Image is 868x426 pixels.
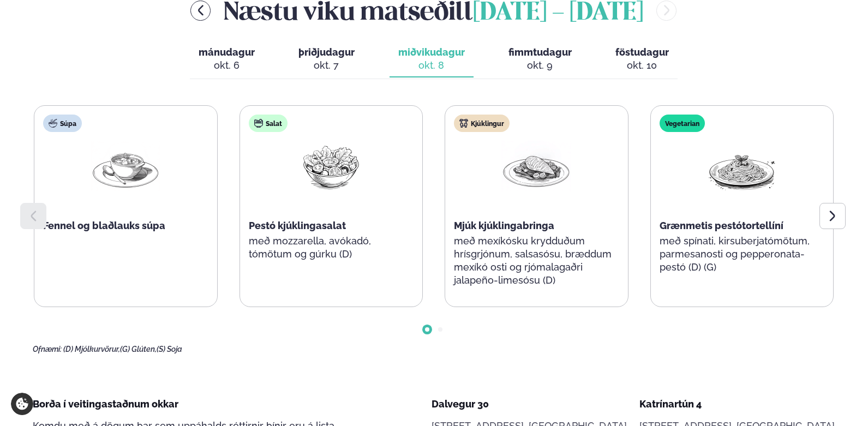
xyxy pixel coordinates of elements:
[157,345,182,353] span: (S) Soja
[199,59,255,72] div: okt. 6
[298,46,355,58] span: þriðjudagur
[49,119,57,128] img: soup.svg
[91,141,160,191] img: Soup.png
[459,119,468,128] img: chicken.svg
[425,327,429,332] span: Go to slide 1
[454,220,554,231] span: Mjúk kjúklingabringa
[639,398,835,411] div: Katrínartún 4
[33,398,178,410] span: Borða í veitingastaðnum okkar
[615,46,669,58] span: föstudagur
[254,119,263,128] img: salad.svg
[190,41,264,77] button: mánudagur okt. 6
[438,327,442,332] span: Go to slide 2
[390,41,474,77] button: miðvikudagur okt. 8
[607,41,678,77] button: föstudagur okt. 10
[508,46,572,58] span: fimmtudagur
[656,1,677,21] button: menu-btn-right
[43,220,165,231] span: Fennel og blaðlauks súpa
[500,41,580,77] button: fimmtudagur okt. 9
[615,59,669,72] div: okt. 10
[660,220,783,231] span: Grænmetis pestótortellíní
[11,393,33,415] a: Cookie settings
[707,141,777,191] img: Spagetti.png
[298,59,355,72] div: okt. 7
[454,115,510,132] div: Kjúklingur
[501,141,571,191] img: Chicken-breast.png
[660,235,825,274] p: með spínati, kirsuberjatómötum, parmesanosti og pepperonata-pestó (D) (G)
[249,220,346,231] span: Pestó kjúklingasalat
[432,398,627,411] div: Dalvegur 30
[296,141,366,191] img: Salad.png
[120,345,157,353] span: (G) Glúten,
[33,345,62,353] span: Ofnæmi:
[249,235,414,261] p: með mozzarella, avókadó, tómötum og gúrku (D)
[190,1,211,21] button: menu-btn-left
[398,59,465,72] div: okt. 8
[43,115,82,132] div: Súpa
[290,41,363,77] button: þriðjudagur okt. 7
[473,1,643,25] span: [DATE] - [DATE]
[63,345,120,353] span: (D) Mjólkurvörur,
[249,115,288,132] div: Salat
[398,46,465,58] span: miðvikudagur
[508,59,572,72] div: okt. 9
[199,46,255,58] span: mánudagur
[660,115,705,132] div: Vegetarian
[454,235,619,287] p: með mexíkósku krydduðum hrísgrjónum, salsasósu, bræddum mexíkó osti og rjómalagaðri jalapeño-lime...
